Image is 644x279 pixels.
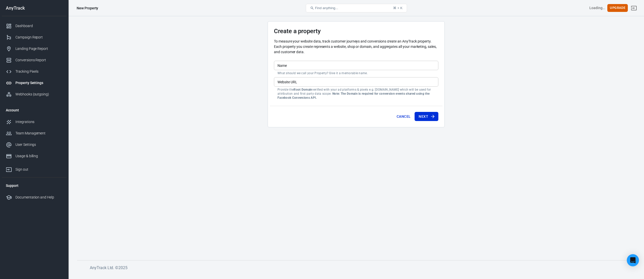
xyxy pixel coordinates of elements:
[90,265,469,271] h6: AnyTrack Ltd. © 2025
[15,119,62,125] div: Integrations
[415,112,438,121] button: Next
[15,167,62,172] div: Sign out
[77,6,98,11] div: New Property
[2,104,67,116] li: Account
[2,180,67,192] li: Support
[2,66,67,77] a: Tracking Pixels
[274,39,438,55] p: To measure your website data, track customer journeys and conversions create an AnyTrack property...
[15,80,62,86] div: Property Settings
[15,131,62,136] div: Team Management
[294,88,312,91] strong: Root Domain
[2,128,67,139] a: Team Management
[277,92,430,99] strong: Note: The Domain is required for conversion events shared using the Facebook Conversions API.
[628,2,640,14] a: Sign out
[2,32,67,43] a: Campaign Report
[15,23,62,29] div: Dashboard
[15,69,62,74] div: Tracking Pixels
[277,71,435,75] p: What should we call your Property? Give it a memorable name.
[2,77,67,89] a: Property Settings
[2,20,67,32] a: Dashboard
[393,6,402,10] div: ⌘ + K
[2,54,67,66] a: Conversions Report
[589,5,606,11] div: Account id: <>
[15,142,62,147] div: User Settings
[274,28,438,35] h3: Create a property
[15,195,62,200] div: Documentation and Help
[306,4,407,12] button: Find anything...⌘ + K
[2,150,67,162] a: Usage & billing
[315,6,338,10] span: Find anything...
[2,116,67,128] a: Integrations
[2,43,67,54] a: Landing Page Report
[2,162,67,175] a: Sign out
[627,254,639,266] div: Open Intercom Messenger
[277,88,435,100] p: Provide the verified with your ad platforms & pixels e.g. [DOMAIN_NAME] which will be used for at...
[15,35,62,40] div: Campaign Report
[2,6,67,10] div: AnyTrack
[15,92,62,97] div: Webhooks (outgoing)
[2,89,67,100] a: Webhooks (outgoing)
[15,57,62,63] div: Conversions Report
[607,4,628,12] button: Upgrade
[274,61,438,70] input: Your Website Name
[15,46,62,51] div: Landing Page Report
[395,112,413,121] button: Cancel
[2,139,67,150] a: User Settings
[274,77,438,87] input: example.com
[15,153,62,159] div: Usage & billing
